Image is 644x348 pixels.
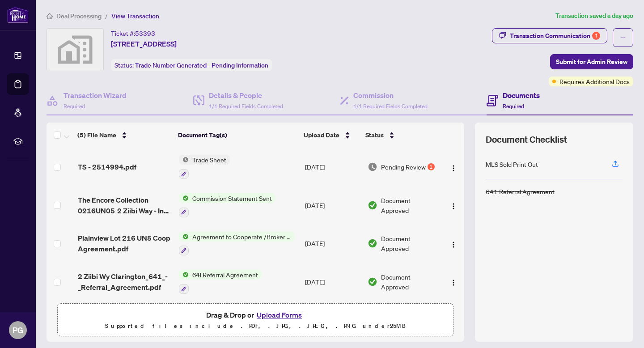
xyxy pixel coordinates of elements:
td: [DATE] [301,148,364,186]
td: [DATE] [301,186,364,225]
img: Document Status [368,277,377,287]
span: 53393 [135,30,155,38]
h4: Documents [503,90,540,101]
td: [DATE] [301,225,364,263]
img: Document Status [368,200,377,210]
span: Document Approved [381,195,439,215]
span: Document Approved [381,272,439,292]
span: [STREET_ADDRESS] [111,38,177,49]
span: 1/1 Required Fields Completed [209,103,283,110]
button: Upload Forms [254,309,305,321]
th: Status [362,123,440,148]
img: Logo [450,279,457,286]
span: 641 Referral Agreement [189,270,262,280]
img: Status Icon [179,270,189,280]
span: Document Approved [381,233,439,253]
img: svg%3e [47,29,103,71]
button: Transaction Communication1 [492,28,607,43]
button: Logo [446,160,461,174]
h4: Details & People [209,90,283,101]
span: Requires Additional Docs [559,76,630,86]
th: Upload Date [300,123,362,148]
span: Document Checklist [486,133,567,146]
button: Status IconTrade Sheet [179,155,230,179]
img: Logo [450,241,457,248]
span: (5) File Name [77,130,116,140]
span: Trade Sheet [189,155,230,165]
div: 641 Referral Agreement [486,187,555,196]
img: Status Icon [179,232,189,242]
img: logo [7,7,29,23]
li: / [105,11,108,21]
button: Submit for Admin Review [550,54,633,69]
span: TS - 2514994.pdf [78,161,136,172]
span: The Encore Collection 0216UN05 2 Ziibi Way - Inv - 2514994.pdf [78,195,172,216]
th: (5) File Name [74,123,174,148]
span: Required [64,103,85,110]
h4: Transaction Wizard [64,90,127,101]
button: Status IconAgreement to Cooperate /Broker Referral [179,232,295,256]
img: Document Status [368,238,377,248]
img: Logo [450,165,457,172]
img: Document Status [368,162,377,172]
img: Status Icon [179,155,189,165]
span: ellipsis [620,34,626,41]
button: Open asap [608,317,635,344]
div: 1 [592,32,600,40]
p: Supported files include .PDF, .JPG, .JPEG, .PNG under 25 MB [63,321,448,331]
td: [DATE] [301,263,364,301]
span: Submit for Admin Review [556,55,627,69]
div: MLS Sold Print Out [486,159,538,169]
th: Document Tag(s) [174,123,300,148]
span: PG [13,324,23,336]
div: Transaction Communication [510,29,600,43]
div: Status: [111,59,272,71]
span: home [47,13,53,19]
span: Commission Statement Sent [189,193,275,203]
span: Agreement to Cooperate /Broker Referral [189,232,295,242]
img: Status Icon [179,193,189,203]
button: Logo [446,275,461,289]
span: Pending Review [381,162,426,172]
button: Status IconCommission Statement Sent [179,193,275,217]
span: Plainview Lot 216 UN5 Coop Agreement.pdf [78,233,172,254]
span: 1/1 Required Fields Completed [353,103,428,110]
span: View Transaction [111,12,159,20]
button: Logo [446,198,461,212]
span: Drag & Drop or [206,309,305,321]
span: Required [503,103,524,110]
span: Deal Processing [56,12,102,20]
span: 2 Ziibi Wy Clarington_641_-_Referral_Agreement.pdf [78,271,172,293]
span: Status [365,130,384,140]
div: 1 [428,163,435,170]
span: Trade Number Generated - Pending Information [135,61,268,69]
h4: Commission [353,90,428,101]
div: Ticket #: [111,28,155,38]
article: Transaction saved a day ago [555,11,633,21]
button: Logo [446,236,461,250]
span: Upload Date [304,130,339,140]
span: Drag & Drop orUpload FormsSupported files include .PDF, .JPG, .JPEG, .PNG under25MB [58,304,453,337]
img: Logo [450,203,457,210]
button: Status Icon641 Referral Agreement [179,270,262,294]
